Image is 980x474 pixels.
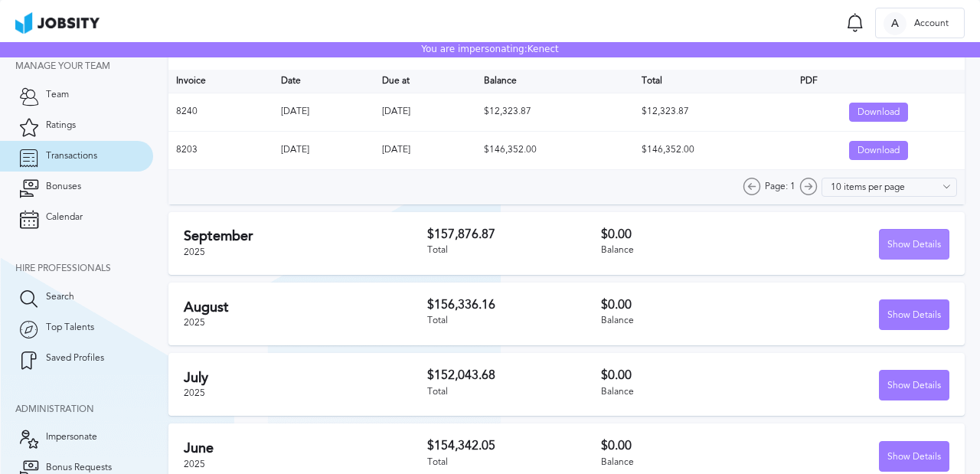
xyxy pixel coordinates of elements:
[168,93,273,131] td: 8240
[427,227,602,241] h3: $157,876.87
[849,141,908,160] button: Download
[184,459,205,469] span: 2025
[273,131,374,169] td: [DATE]
[792,70,965,93] th: PDF
[427,315,602,326] div: Total
[15,12,100,34] img: ab4bad089aa723f57921c736e9817d99.png
[849,103,908,122] button: Download
[184,247,205,257] span: 2025
[427,298,602,312] h3: $156,336.16
[168,70,273,93] th: Invoice
[427,387,602,397] div: Total
[601,368,776,382] h3: $0.00
[168,131,273,169] td: 8203
[601,227,776,241] h3: $0.00
[46,353,104,364] span: Saved Profiles
[374,131,475,169] td: [DATE]
[879,299,949,330] button: Show Details
[879,370,949,400] button: Show Details
[184,228,427,244] h2: September
[15,404,153,415] div: Administration
[427,439,602,453] h3: $154,342.05
[601,245,776,256] div: Balance
[15,263,153,274] div: Hire Professionals
[476,70,635,93] th: Balance
[184,440,427,456] h2: June
[15,61,153,72] div: Manage your team
[46,90,69,100] span: Team
[273,70,374,93] th: Date
[875,8,965,38] button: AAccount
[184,370,427,386] h2: July
[374,70,475,93] th: Due at
[46,212,83,223] span: Calendar
[601,387,776,397] div: Balance
[850,142,907,161] div: Download
[427,368,602,382] h3: $152,043.68
[273,93,374,131] td: [DATE]
[184,387,205,398] span: 2025
[880,300,949,331] div: Show Details
[634,70,792,93] th: Total
[765,181,795,192] span: Page: 1
[184,317,205,328] span: 2025
[634,93,792,131] td: $12,323.87
[634,131,792,169] td: $146,352.00
[880,371,949,401] div: Show Details
[46,181,81,192] span: Bonuses
[46,432,97,443] span: Impersonate
[476,131,635,169] td: $146,352.00
[601,298,776,312] h3: $0.00
[184,299,427,315] h2: August
[880,230,949,260] div: Show Details
[46,151,97,162] span: Transactions
[850,103,907,123] div: Download
[879,441,949,472] button: Show Details
[46,120,76,131] span: Ratings
[879,229,949,260] button: Show Details
[374,93,475,131] td: [DATE]
[601,315,776,326] div: Balance
[880,442,949,472] div: Show Details
[906,18,956,29] span: Account
[476,93,635,131] td: $12,323.87
[601,457,776,468] div: Balance
[46,292,74,302] span: Search
[601,439,776,453] h3: $0.00
[427,245,602,256] div: Total
[46,463,112,473] span: Bonus Requests
[884,12,906,35] div: A
[427,457,602,468] div: Total
[46,322,94,333] span: Top Talents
